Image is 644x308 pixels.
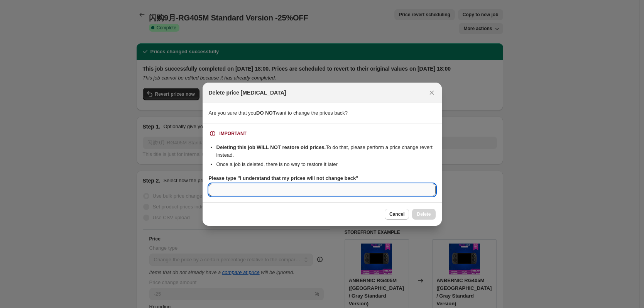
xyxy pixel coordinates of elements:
[216,144,326,150] b: Deleting this job WILL NOT restore old prices.
[256,110,276,116] b: DO NOT
[209,89,286,96] h2: Delete price [MEDICAL_DATA]
[389,211,404,217] span: Cancel
[216,144,436,159] li: To do that, please perform a price change revert instead.
[220,130,247,137] div: IMPORTANT
[385,209,409,220] button: Cancel
[426,87,437,98] button: Close
[209,110,348,116] span: Are you sure that you want to change the prices back?
[209,175,358,181] b: Please type "I understand that my prices will not change back"
[216,161,436,168] li: Once a job is deleted, there is no way to restore it later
